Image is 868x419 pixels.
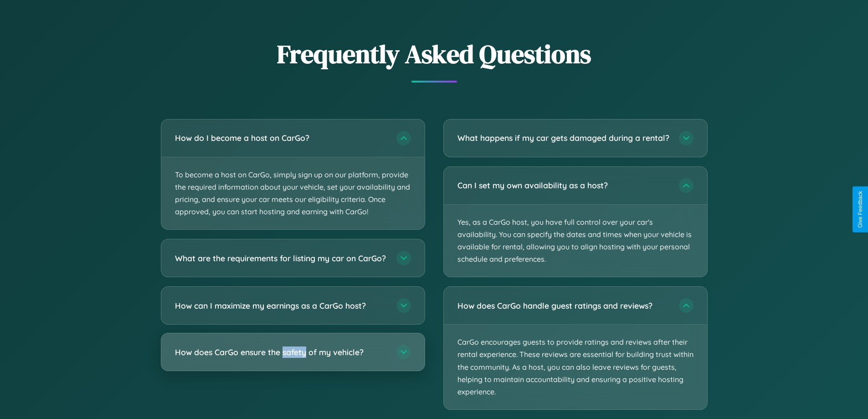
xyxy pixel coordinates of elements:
h2: Frequently Asked Questions [161,36,708,72]
p: CarGo encourages guests to provide ratings and reviews after their rental experience. These revie... [444,325,707,409]
p: Yes, as a CarGo host, you have full control over your car's availability. You can specify the dat... [444,205,707,277]
h3: How do I become a host on CarGo? [175,132,387,144]
h3: How can I maximize my earnings as a CarGo host? [175,300,387,311]
h3: How does CarGo handle guest ratings and reviews? [457,300,670,311]
h3: How does CarGo ensure the safety of my vehicle? [175,347,387,358]
h3: Can I set my own availability as a host? [457,180,670,191]
h3: What happens if my car gets damaged during a rental? [457,132,670,144]
h3: What are the requirements for listing my car on CarGo? [175,253,387,264]
p: To become a host on CarGo, simply sign up on our platform, provide the required information about... [161,157,425,230]
div: Give Feedback [857,191,863,228]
